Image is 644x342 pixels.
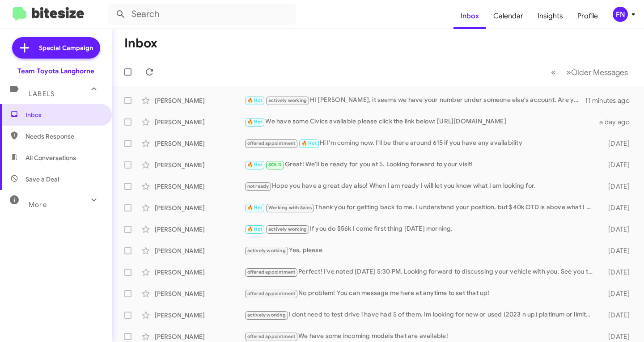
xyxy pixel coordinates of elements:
[268,97,307,103] span: actively working
[247,183,269,189] span: not ready
[598,246,637,255] div: [DATE]
[155,139,244,148] div: [PERSON_NAME]
[155,268,244,277] div: [PERSON_NAME]
[598,225,637,234] div: [DATE]
[598,139,637,148] div: [DATE]
[25,153,76,162] span: All Conversations
[155,182,244,191] div: [PERSON_NAME]
[247,140,296,146] span: offered appointment
[598,182,637,191] div: [DATE]
[605,7,634,22] button: FN
[25,175,59,184] span: Save a Deal
[613,7,628,22] div: FN
[268,205,312,211] span: Working with Sales
[108,4,296,25] input: Search
[39,43,93,52] span: Special Campaign
[155,203,244,212] div: [PERSON_NAME]
[244,138,598,148] div: Hi I'm coming now. I'll be there around 615 if you have any availability
[155,96,244,105] div: [PERSON_NAME]
[585,96,637,105] div: 11 minutes ago
[247,334,296,339] span: offered appointment
[17,67,94,76] div: Team Toyota Langhorne
[301,140,317,146] span: 🔥 Hot
[244,331,598,342] div: We have some incoming models that are available!
[25,132,102,141] span: Needs Response
[247,97,263,103] span: 🔥 Hot
[244,245,598,256] div: Yes, please
[244,181,598,191] div: Hope you have a great day also! When I am ready I will let you know what I am looking for.
[268,226,307,232] span: actively working
[244,203,598,213] div: Thank you for getting back to me. I understand your position, but $40k OTD is above what I can do...
[570,3,605,29] a: Profile
[244,310,598,320] div: I dont need to test drive i have had 5 of them. Im looking for new or used (2023 n up) platinum o...
[244,117,598,127] div: We have some Civics available please click the link below: [URL][DOMAIN_NAME]
[155,160,244,169] div: [PERSON_NAME]
[268,162,282,168] span: SOLD
[244,95,585,106] div: HI [PERSON_NAME], it seems we have your number under someone else's account. Are you interested i...
[155,289,244,298] div: [PERSON_NAME]
[244,267,598,277] div: Perfect! I've noted [DATE] 5:30 PM. Looking forward to discussing your vehicle with you. See you ...
[561,63,633,81] button: Next
[155,246,244,255] div: [PERSON_NAME]
[551,67,556,78] span: «
[598,332,637,341] div: [DATE]
[598,203,637,212] div: [DATE]
[155,118,244,127] div: [PERSON_NAME]
[598,311,637,320] div: [DATE]
[546,63,561,81] button: Previous
[247,269,296,275] span: offered appointment
[244,288,598,299] div: No problem! You can message me here at anytime to set that up!
[247,312,286,318] span: actively working
[598,118,637,127] div: a day ago
[25,110,102,119] span: Inbox
[155,311,244,320] div: [PERSON_NAME]
[598,268,637,277] div: [DATE]
[453,3,486,29] a: Inbox
[29,201,47,209] span: More
[546,63,633,81] nav: Page navigation example
[12,37,100,59] a: Special Campaign
[124,36,157,51] h1: Inbox
[244,160,598,170] div: Great! We'll be ready for you at 5. Looking forward to your visit!
[247,162,263,168] span: 🔥 Hot
[566,67,571,78] span: »
[247,226,263,232] span: 🔥 Hot
[486,3,530,29] a: Calendar
[244,224,598,234] div: If you do $56k I come first thing [DATE] morning.
[155,332,244,341] div: [PERSON_NAME]
[247,291,296,296] span: offered appointment
[155,225,244,234] div: [PERSON_NAME]
[247,205,263,211] span: 🔥 Hot
[598,160,637,169] div: [DATE]
[247,248,286,253] span: actively working
[29,90,55,98] span: Labels
[247,119,263,125] span: 🔥 Hot
[598,289,637,298] div: [DATE]
[571,68,628,77] span: Older Messages
[530,3,570,29] a: Insights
